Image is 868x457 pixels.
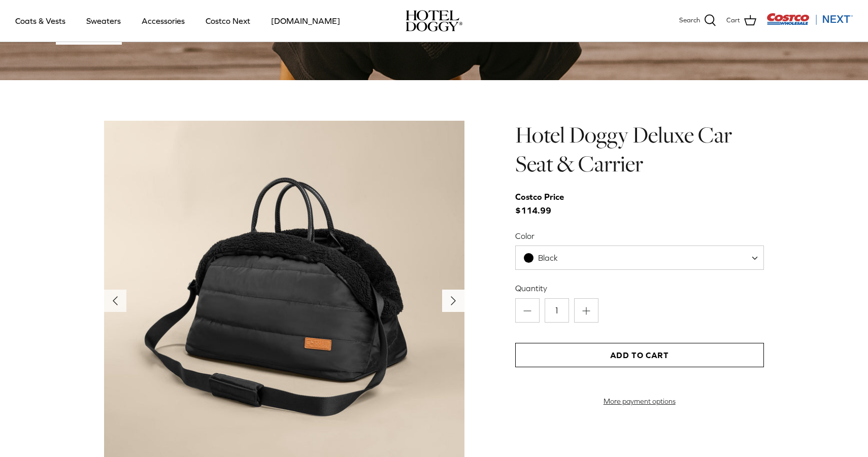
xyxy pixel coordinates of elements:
input: Quantity [545,298,569,323]
span: Cart [726,15,740,26]
img: hoteldoggycom [406,10,462,31]
span: Search [679,15,700,26]
button: Add to Cart [515,343,764,367]
a: Accessories [132,4,194,38]
div: Costco Price [515,190,564,204]
label: Color [515,230,764,241]
span: Black [516,253,579,263]
a: Coats & Vests [6,4,75,38]
a: [DOMAIN_NAME] [262,4,349,38]
a: Search [679,14,716,27]
a: Visit Costco Next [766,19,853,27]
a: Cart [726,14,756,27]
span: $114.99 [515,190,574,218]
a: More payment options [515,397,764,406]
a: hoteldoggy.com hoteldoggycom [406,10,462,31]
a: Sweaters [77,4,130,38]
label: Quantity [515,283,764,294]
button: Next [442,290,464,312]
button: Previous [104,290,126,312]
span: Black [515,245,764,270]
span: Black [538,253,558,262]
img: Costco Next [766,13,853,25]
a: Costco Next [196,4,259,38]
h1: Hotel Doggy Deluxe Car Seat & Carrier [515,121,764,178]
